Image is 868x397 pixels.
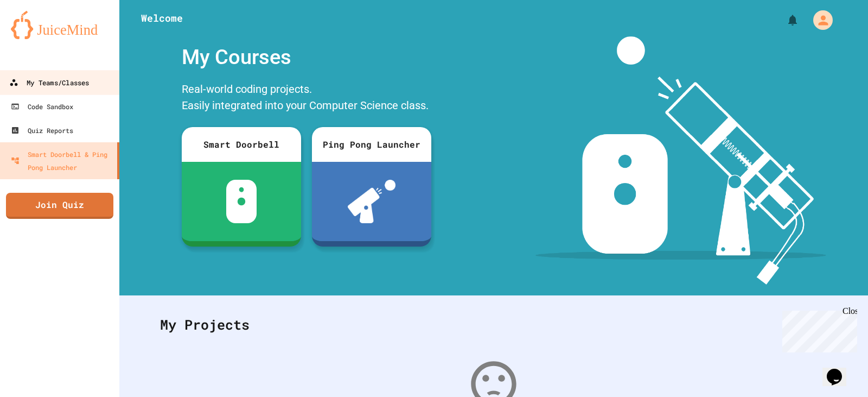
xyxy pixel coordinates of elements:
div: Chat with us now!Close [4,4,75,69]
a: Join Quiz [6,193,113,219]
div: Quiz Reports [11,124,73,137]
div: Smart Doorbell [182,127,301,162]
img: banner-image-my-projects.png [535,36,826,285]
div: My Courses [176,36,437,78]
div: My Notifications [766,11,802,29]
iframe: chat widget [778,306,857,352]
img: logo-orange.svg [11,11,108,39]
div: Real-world coding projects. Easily integrated into your Computer Science class. [176,78,437,119]
div: My Projects [149,304,838,346]
iframe: chat widget [822,354,857,386]
div: My Teams/Classes [9,76,89,90]
div: Smart Doorbell & Ping Pong Launcher [11,148,113,174]
img: ppl-with-ball.png [348,180,396,223]
div: My Account [802,8,835,33]
img: sdb-white.svg [226,180,257,223]
div: Ping Pong Launcher [312,127,431,162]
div: Code Sandbox [11,100,73,113]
